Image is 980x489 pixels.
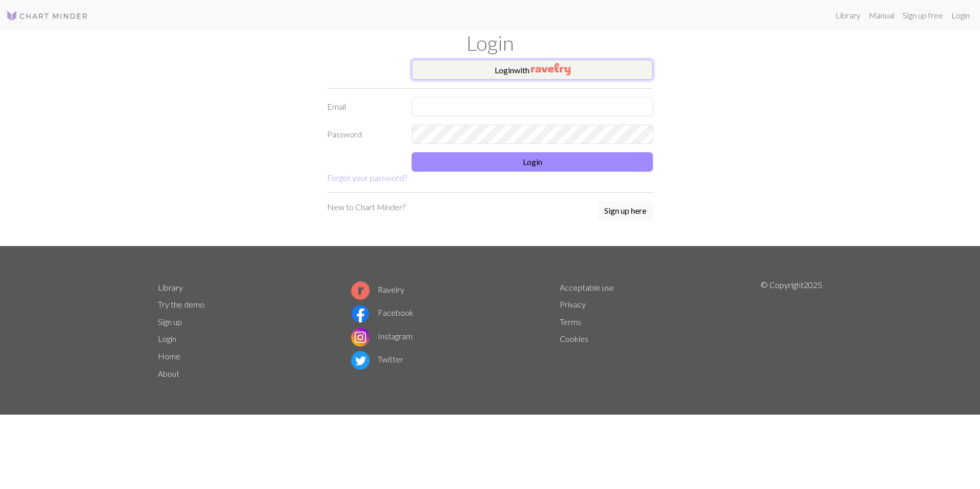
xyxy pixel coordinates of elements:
a: Instagram [351,331,413,341]
a: Sign up here [598,201,653,221]
img: Facebook logo [351,304,370,323]
a: Manual [865,5,899,26]
a: Terms [560,317,581,327]
a: Privacy [560,299,586,309]
a: About [158,369,179,378]
a: Login [158,334,176,343]
a: Ravelry [351,284,404,294]
a: Forgot your password? [327,173,407,182]
img: Twitter logo [351,351,370,370]
img: Logo [6,10,88,22]
label: Password [321,125,405,144]
a: Twitter [351,354,403,364]
a: Library [158,282,183,292]
img: Instagram logo [351,328,370,347]
a: Sign up free [899,5,947,26]
button: Loginwith [412,59,653,80]
a: Home [158,351,180,361]
img: Ravelry [531,63,570,75]
p: New to Chart Minder? [327,201,405,213]
a: Sign up [158,317,182,327]
a: Acceptable use [560,282,614,292]
a: Cookies [560,334,588,343]
img: Ravelry logo [351,281,370,300]
label: Email [321,97,405,116]
p: © Copyright 2025 [761,279,822,382]
a: Login [947,5,974,26]
a: Library [831,5,865,26]
button: Sign up here [598,201,653,220]
a: Facebook [351,308,414,317]
a: Try the demo [158,299,205,309]
button: Login [412,152,653,172]
h1: Login [152,31,828,55]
